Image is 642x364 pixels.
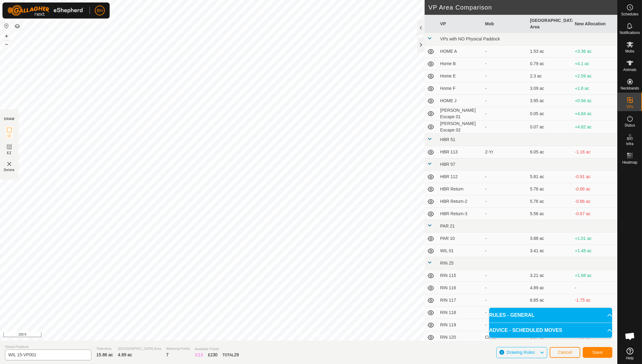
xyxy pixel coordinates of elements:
[573,208,617,220] td: -0.67 ac
[618,345,642,362] a: Help
[573,294,617,307] td: -1.75 ac
[438,82,482,95] td: Home F
[573,15,617,33] th: New Allocation
[489,312,535,319] span: RULES - GENERAL
[440,137,455,142] span: HBR 51
[485,61,525,67] div: -
[166,352,169,357] span: 7
[558,350,572,355] span: Cancel
[506,350,535,355] span: Drawing Rules
[438,107,482,120] td: [PERSON_NAME] Escape 01
[195,352,203,358] div: IZ
[438,15,482,33] th: VP
[573,58,617,70] td: +4.1 ac
[7,5,85,16] img: Gallagher Logo
[438,195,482,208] td: HBR Return-2
[3,32,10,40] button: +
[527,107,572,120] td: 0.05 ac
[485,198,525,205] div: -
[195,346,239,352] span: Available Points
[621,327,639,345] a: Open chat
[527,120,572,134] td: 0.07 ac
[573,307,617,319] td: -5.63 ac
[118,346,161,351] span: [GEOGRAPHIC_DATA] Area
[485,73,525,79] div: -
[438,120,482,134] td: [PERSON_NAME] Escape 02
[438,70,482,82] td: Home E
[527,15,572,33] th: [GEOGRAPHIC_DATA] Area
[485,124,525,130] div: -
[438,270,482,282] td: RIN 115
[8,134,11,138] span: IZ
[485,334,525,341] div: Cows
[118,352,132,357] span: 4.89 ac
[489,327,562,334] span: ADVICE - SCHEDULED MOVES
[626,356,634,360] span: Help
[438,245,482,257] td: WIL 01
[527,171,572,183] td: 5.81 ac
[438,45,482,58] td: HOME A
[3,22,10,30] button: Reset Map
[438,232,482,245] td: PAR 10
[438,58,482,70] td: Home B
[622,161,637,164] span: Heatmap
[573,232,617,245] td: +1.01 ac
[527,282,572,294] td: 4.89 ac
[485,322,525,328] div: -
[485,85,525,92] div: -
[438,183,482,195] td: HBR Return
[485,48,525,55] div: -
[592,350,603,355] span: Save
[573,183,617,195] td: -0.86 ac
[166,346,190,351] span: Watering Points
[440,261,454,266] span: RIN 25
[213,352,218,357] span: 30
[438,282,482,294] td: RIN 116
[428,4,617,11] h2: VP Area Comparison
[438,294,482,307] td: RIN 117
[573,45,617,58] td: +3.36 ac
[222,352,239,358] div: TOTAL
[198,352,203,357] span: 13
[527,232,572,245] td: 3.88 ac
[440,36,500,41] span: VPs with NO Physical Paddock
[527,95,572,107] td: 3.95 ac
[527,245,572,257] td: 3.41 ac
[573,82,617,95] td: +1.8 ac
[489,308,612,323] p-accordion-header: RULES - GENERAL
[485,285,525,291] div: -
[96,346,113,351] span: Total Area
[573,107,617,120] td: +4.84 ac
[483,15,527,33] th: Mob
[550,347,580,358] button: Cancel
[485,248,525,254] div: -
[527,82,572,95] td: 3.09 ac
[527,146,572,158] td: 6.05 ac
[573,171,617,183] td: -0.91 ac
[527,58,572,70] td: 0.79 ac
[485,186,525,192] div: -
[626,105,633,109] span: VPs
[573,245,617,257] td: +1.48 ac
[485,98,525,104] div: -
[489,323,612,338] p-accordion-header: ADVICE - SCHEDULED MOVES
[621,12,638,16] span: Schedules
[440,224,455,228] span: PAR 21
[438,95,482,107] td: HOME J
[7,151,12,155] span: EZ
[315,333,333,338] a: Contact Us
[96,352,113,357] span: 15.86 ac
[485,149,525,155] div: 2-Yr
[620,86,639,90] span: Neckbands
[485,272,525,279] div: -
[573,70,617,82] td: +2.59 ac
[625,49,634,53] span: Mobs
[3,40,10,48] button: –
[485,111,525,117] div: -
[234,352,239,357] span: 29
[438,307,482,319] td: RIN 118
[573,120,617,134] td: +4.82 ac
[623,68,636,72] span: Animals
[485,235,525,242] div: -
[527,70,572,82] td: 2.3 ac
